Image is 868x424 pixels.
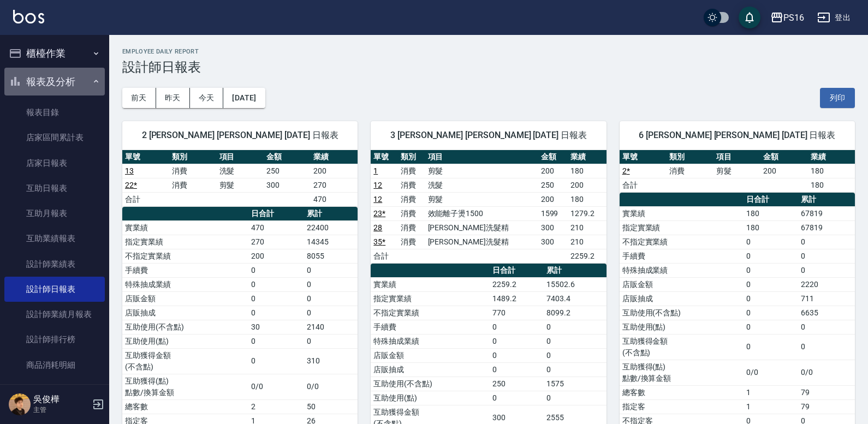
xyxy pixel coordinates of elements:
[620,385,744,399] td: 總客數
[248,277,304,291] td: 0
[248,348,304,374] td: 0
[217,178,264,192] td: 剪髮
[264,178,311,192] td: 300
[371,291,490,306] td: 指定實業績
[248,249,304,263] td: 200
[490,348,544,362] td: 0
[311,178,358,192] td: 270
[490,362,544,377] td: 0
[122,48,855,55] h2: Employee Daily Report
[744,320,798,334] td: 0
[304,374,358,399] td: 0/0
[304,334,358,348] td: 0
[798,320,855,334] td: 0
[744,249,798,263] td: 0
[122,277,248,291] td: 特殊抽成業績
[620,263,744,277] td: 特殊抽成業績
[122,263,248,277] td: 手續費
[798,206,855,220] td: 67819
[620,277,744,291] td: 店販金額
[744,206,798,220] td: 180
[425,178,538,192] td: 洗髮
[311,150,358,164] th: 業績
[373,166,378,175] a: 1
[544,320,606,334] td: 0
[490,277,544,291] td: 2259.2
[744,334,798,360] td: 0
[620,206,744,220] td: 實業績
[304,291,358,306] td: 0
[544,348,606,362] td: 0
[568,249,606,263] td: 2259.2
[760,164,807,178] td: 200
[248,306,304,320] td: 0
[620,150,667,164] th: 單號
[13,10,44,23] img: Logo
[425,206,538,220] td: 效能離子燙1500
[4,252,105,277] a: 設計師業績表
[190,88,224,108] button: 今天
[398,192,425,206] td: 消費
[425,220,538,235] td: [PERSON_NAME]洗髮精
[820,88,855,108] button: 列印
[620,306,744,320] td: 互助使用(不含點)
[304,263,358,277] td: 0
[4,100,105,125] a: 報表目錄
[371,377,490,391] td: 互助使用(不含點)
[568,192,606,206] td: 180
[9,393,31,415] img: Person
[248,334,304,348] td: 0
[398,206,425,220] td: 消費
[744,235,798,249] td: 0
[425,192,538,206] td: 剪髮
[311,192,358,206] td: 470
[544,291,606,306] td: 7403.4
[156,88,190,108] button: 昨天
[538,178,568,192] td: 250
[544,362,606,377] td: 0
[538,206,568,220] td: 1599
[4,327,105,352] a: 設計師排行榜
[122,150,358,207] table: a dense table
[371,150,398,164] th: 單號
[568,206,606,220] td: 1279.2
[304,320,358,334] td: 2140
[744,263,798,277] td: 0
[538,192,568,206] td: 200
[568,164,606,178] td: 180
[4,151,105,176] a: 店家日報表
[248,263,304,277] td: 0
[544,306,606,320] td: 8099.2
[371,362,490,377] td: 店販抽成
[217,164,264,178] td: 洗髮
[4,125,105,150] a: 店家區間累計表
[398,220,425,235] td: 消費
[808,164,855,178] td: 180
[304,399,358,414] td: 50
[371,277,490,291] td: 實業績
[4,201,105,226] a: 互助月報表
[304,348,358,374] td: 310
[384,130,593,141] span: 3 [PERSON_NAME] [PERSON_NAME] [DATE] 日報表
[304,277,358,291] td: 0
[217,150,264,164] th: 項目
[135,130,344,141] span: 2 [PERSON_NAME] [PERSON_NAME] [DATE] 日報表
[538,220,568,235] td: 300
[248,235,304,249] td: 270
[568,178,606,192] td: 200
[490,291,544,306] td: 1489.2
[371,249,398,263] td: 合計
[620,291,744,306] td: 店販抽成
[813,8,855,28] button: 登出
[122,306,248,320] td: 店販抽成
[223,88,265,108] button: [DATE]
[398,178,425,192] td: 消費
[371,348,490,362] td: 店販金額
[304,235,358,249] td: 14345
[373,223,382,232] a: 28
[371,150,606,264] table: a dense table
[766,7,808,29] button: PS16
[122,374,248,399] td: 互助獲得(點) 點數/換算金額
[264,150,311,164] th: 金額
[425,164,538,178] td: 剪髮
